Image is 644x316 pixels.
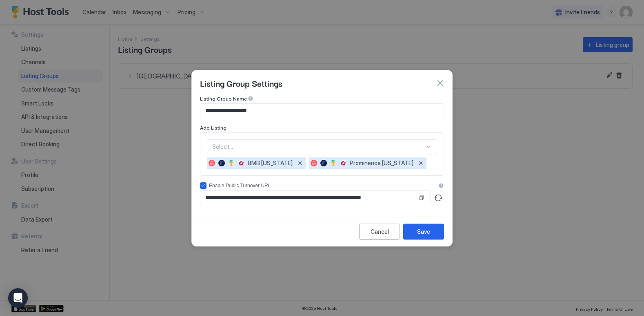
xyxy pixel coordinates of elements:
div: Save [417,227,430,236]
span: Prominence [US_STATE] [350,159,413,167]
span: Listing Group Settings [200,77,282,89]
button: Copy [417,194,426,202]
button: Remove [417,159,425,167]
span: Listing Group Name [200,96,247,102]
button: Remove [296,159,304,167]
div: Open Intercom Messenger [8,288,28,308]
button: Generate turnover URL [433,192,444,204]
input: Input Field [200,191,417,205]
input: Input Field [200,104,444,118]
button: Cancel [359,224,400,240]
span: Add Listing [200,125,227,131]
span: BMB [US_STATE] [248,159,293,167]
button: Save [403,224,444,240]
div: Cancel [371,227,389,236]
div: accessCode [200,182,444,189]
div: Enable Public Turnover URL [209,183,436,188]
